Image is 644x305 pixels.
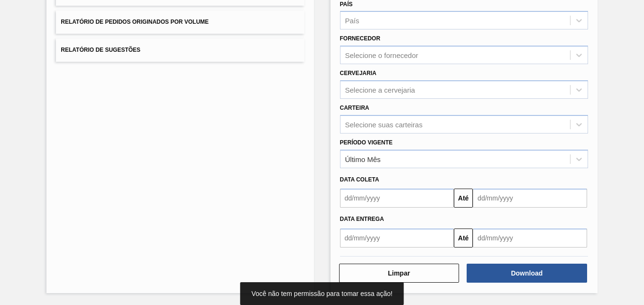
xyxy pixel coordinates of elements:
span: Relatório de Pedidos Originados por Volume [61,19,209,25]
label: Período Vigente [340,139,393,146]
input: dd/mm/yyyy [473,189,587,208]
div: Selecione suas carteiras [345,120,423,128]
button: Até [454,229,473,248]
label: Fornecedor [340,35,380,42]
input: dd/mm/yyyy [340,189,454,208]
button: Relatório de Pedidos Originados por Volume [56,10,304,34]
button: Limpar [339,264,460,283]
span: Data entrega [340,216,384,222]
label: Carteira [340,105,369,111]
div: Último Mês [345,155,381,163]
span: Relatório de Sugestões [61,47,140,53]
div: Selecione a cervejaria [345,86,415,94]
input: dd/mm/yyyy [340,229,454,248]
div: País [345,17,359,25]
label: País [340,1,353,8]
button: Até [454,189,473,208]
span: Data coleta [340,176,379,183]
button: Relatório de Sugestões [56,38,304,62]
div: Selecione o fornecedor [345,51,418,59]
span: Você não tem permissão para tomar essa ação! [251,290,392,297]
input: dd/mm/yyyy [473,229,587,248]
label: Cervejaria [340,70,377,76]
button: Download [467,264,587,283]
